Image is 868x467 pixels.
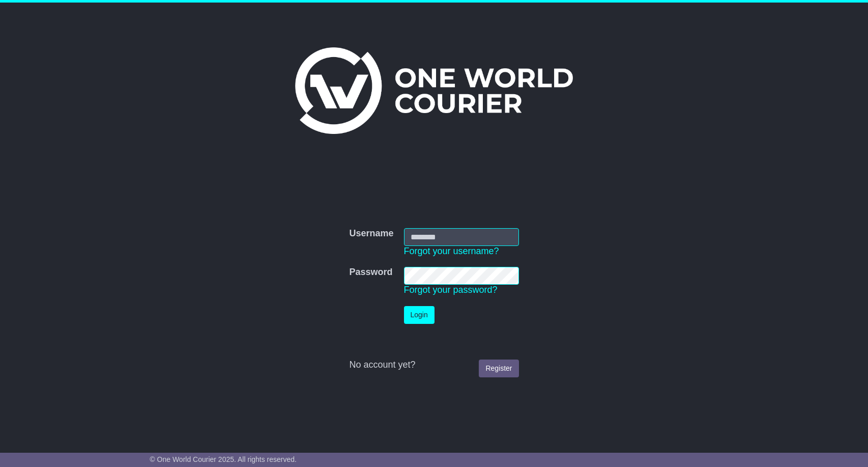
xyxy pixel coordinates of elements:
label: Username [349,228,393,239]
span: © One World Courier 2025. All rights reserved. [150,455,297,463]
label: Password [349,267,392,278]
a: Forgot your username? [404,246,499,256]
a: Forgot your password? [404,285,498,295]
a: Register [479,360,518,377]
img: One World [295,47,573,134]
div: No account yet? [349,360,518,371]
button: Login [404,306,435,324]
